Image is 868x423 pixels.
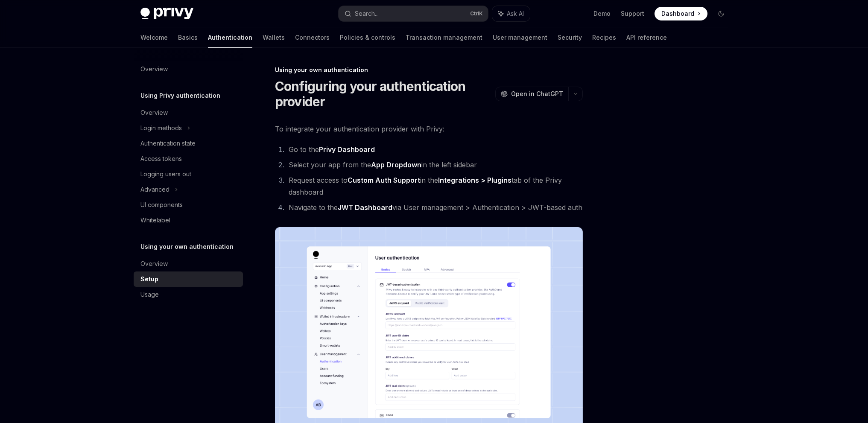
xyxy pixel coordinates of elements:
[593,9,611,18] a: Demo
[338,203,392,212] a: JWT Dashboard
[134,151,243,166] a: Access tokens
[140,259,168,269] div: Overview
[134,287,243,302] a: Usage
[140,64,168,74] div: Overview
[438,176,511,185] a: Integrations > Plugins
[140,242,234,252] h5: Using your own authentication
[348,176,420,184] strong: Custom Auth Support
[140,184,170,195] div: Advanced
[140,289,159,300] div: Usage
[140,154,182,164] div: Access tokens
[661,9,694,18] span: Dashboard
[140,138,196,149] div: Authentication state
[492,6,530,21] button: Ask AI
[339,6,488,21] button: Search...CtrlK
[140,200,183,210] div: UI components
[134,136,243,151] a: Authentication state
[495,87,568,101] button: Open in ChatGPT
[134,61,243,77] a: Overview
[263,27,285,48] a: Wallets
[140,90,220,101] h5: Using Privy authentication
[355,9,379,19] div: Search...
[275,66,583,74] div: Using your own authentication
[319,145,375,154] a: Privy Dashboard
[140,27,168,48] a: Welcome
[275,79,492,109] h1: Configuring your authentication provider
[621,9,644,18] a: Support
[134,256,243,271] a: Overview
[140,108,168,118] div: Overview
[140,274,158,284] div: Setup
[286,201,583,213] li: Navigate to the via User management > Authentication > JWT-based auth
[140,8,193,20] img: dark logo
[655,7,707,20] a: Dashboard
[178,27,198,48] a: Basics
[295,27,330,48] a: Connectors
[286,174,583,198] li: Request access to in the tab of the Privy dashboard
[134,271,243,287] a: Setup
[626,27,667,48] a: API reference
[507,9,524,18] span: Ask AI
[470,10,483,17] span: Ctrl K
[140,123,182,133] div: Login methods
[140,215,170,225] div: Whitelabel
[134,197,243,213] a: UI components
[493,27,547,48] a: User management
[340,27,395,48] a: Policies & controls
[319,145,375,154] strong: Privy Dashboard
[275,123,583,135] span: To integrate your authentication provider with Privy:
[286,143,583,155] li: Go to the
[208,27,252,48] a: Authentication
[134,213,243,228] a: Whitelabel
[511,90,563,98] span: Open in ChatGPT
[134,105,243,120] a: Overview
[406,27,482,48] a: Transaction management
[371,160,421,169] strong: App Dropdown
[134,166,243,182] a: Logging users out
[714,7,728,20] button: Toggle dark mode
[140,169,191,179] div: Logging users out
[558,27,582,48] a: Security
[286,159,583,171] li: Select your app from the in the left sidebar
[592,27,616,48] a: Recipes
